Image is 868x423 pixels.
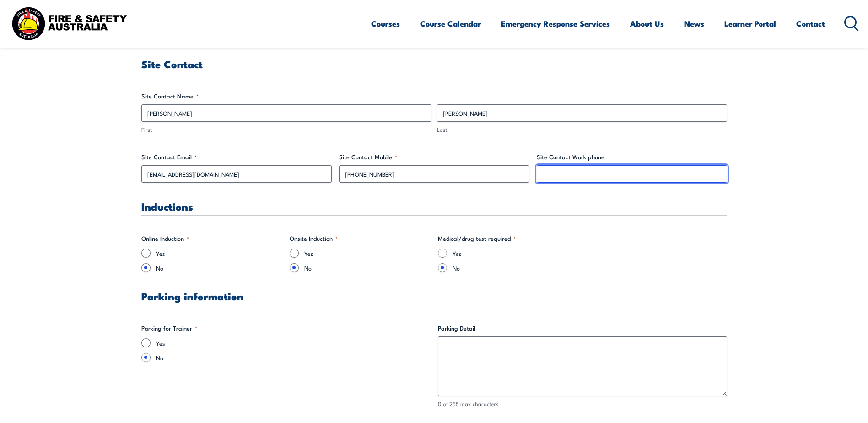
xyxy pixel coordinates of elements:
legend: Online Induction [141,234,189,243]
h3: Site Contact [141,59,727,69]
h3: Parking information [141,291,727,301]
a: News [684,11,704,36]
legend: Parking for Trainer [141,324,197,333]
label: No [156,263,282,272]
label: Yes [453,249,579,258]
label: Parking Detail [438,324,727,333]
label: No [156,353,431,362]
label: Site Contact Work phone [537,152,727,162]
a: Learner Portal [724,11,776,36]
a: Emergency Response Services [501,11,610,36]
a: Course Calendar [420,11,481,36]
a: Courses [371,11,400,36]
label: Site Contact Mobile [339,152,529,162]
legend: Medical/drug test required [438,234,516,243]
label: Yes [156,249,282,258]
label: No [453,263,579,272]
label: Site Contact Email [141,152,332,162]
label: No [304,263,431,272]
h3: Inductions [141,201,727,211]
label: Last [437,125,727,134]
label: Yes [156,338,431,347]
a: About Us [630,11,664,36]
legend: Onsite Induction [290,234,338,243]
legend: Site Contact Name [141,92,199,101]
label: Yes [304,249,431,258]
div: 0 of 255 max characters [438,400,727,408]
label: First [141,125,431,134]
a: Contact [796,11,825,36]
